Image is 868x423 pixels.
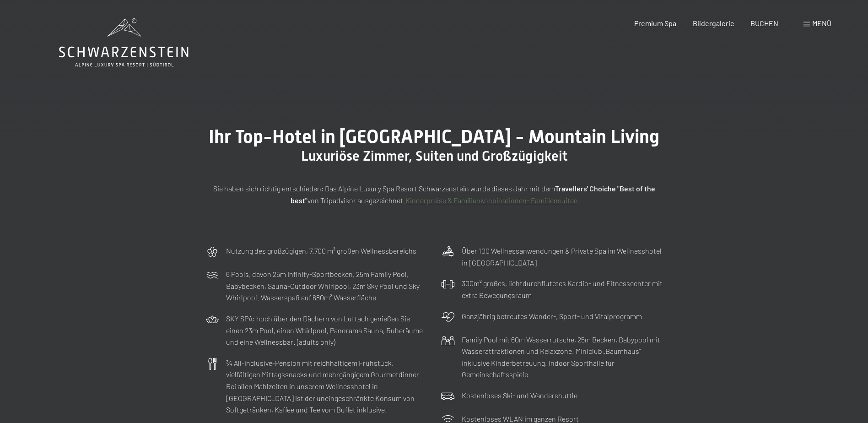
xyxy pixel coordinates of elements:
[405,196,578,205] a: Kinderpreise & Familienkonbinationen- Familiensuiten
[634,19,676,27] a: Premium Spa
[209,126,659,147] span: Ihr Top-Hotel in [GEOGRAPHIC_DATA] - Mountain Living
[301,148,567,164] span: Luxuriöse Zimmer, Suiten und Großzügigkeit
[462,390,577,401] p: Kostenloses Ski- und Wandershuttle
[205,183,663,206] p: Sie haben sich richtig entschieden: Das Alpine Luxury Spa Resort Schwarzenstein wurde dieses Jahr...
[462,334,663,380] p: Family Pool mit 60m Wasserrutsche, 25m Becken, Babypool mit Wasserattraktionen und Relaxzone. Min...
[693,19,734,27] a: Bildergalerie
[750,19,778,27] a: BUCHEN
[812,19,831,27] span: Menü
[226,245,416,257] p: Nutzung des großzügigen, 7.700 m² großen Wellnessbereichs
[226,357,427,416] p: ¾ All-inclusive-Pension mit reichhaltigem Frühstück, vielfältigen Mittagssnacks und mehrgängigem ...
[462,245,663,268] p: Über 100 Wellnessanwendungen & Private Spa im Wellnesshotel in [GEOGRAPHIC_DATA]
[226,268,427,304] p: 6 Pools, davon 25m Infinity-Sportbecken, 25m Family Pool, Babybecken, Sauna-Outdoor Whirlpool, 23...
[291,184,655,205] strong: Travellers' Choiche "Best of the best"
[226,313,427,348] p: SKY SPA: hoch über den Dächern von Luttach genießen Sie einen 23m Pool, einen Whirlpool, Panorama...
[462,310,642,322] p: Ganzjährig betreutes Wander-, Sport- und Vitalprogramm
[462,277,663,301] p: 300m² großes, lichtdurchflutetes Kardio- und Fitnesscenter mit extra Bewegungsraum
